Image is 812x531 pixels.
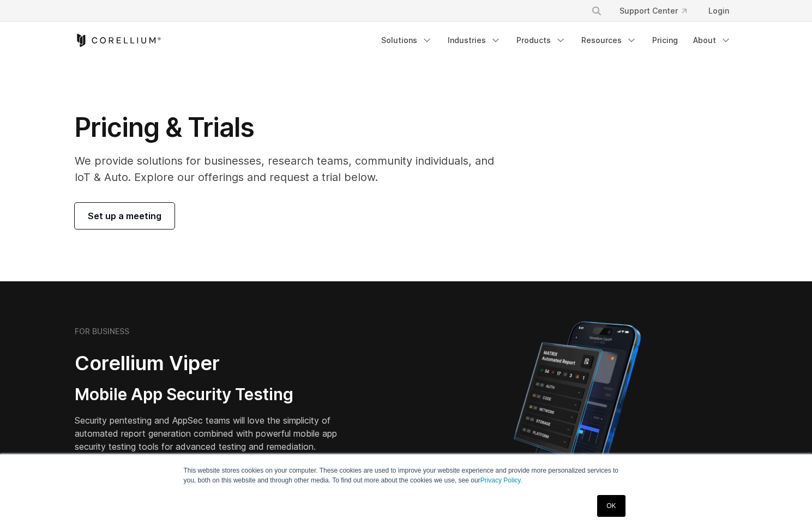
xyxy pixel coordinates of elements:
h1: Pricing & Trials [75,111,509,144]
img: Corellium MATRIX automated report on iPhone showing app vulnerability test results across securit... [495,316,659,507]
a: Pricing [646,31,684,50]
a: Login [700,1,738,21]
a: Support Center [611,1,695,21]
h2: Corellium Viper [75,351,354,376]
h6: FOR BUSINESS [75,327,129,336]
a: Solutions [375,31,439,50]
div: Navigation Menu [578,1,738,21]
a: Set up a meeting [75,203,175,229]
a: OK [597,495,625,517]
a: Products [510,31,573,50]
a: Privacy Policy. [480,476,522,484]
h3: Mobile App Security Testing [75,384,354,405]
a: Corellium Home [75,34,161,47]
a: About [687,31,738,50]
span: Set up a meeting [88,209,161,222]
button: Search [587,1,606,21]
a: Resources [575,31,643,50]
a: Industries [441,31,508,50]
p: This website stores cookies on your computer. These cookies are used to improve your website expe... [184,466,629,485]
div: Navigation Menu [375,31,738,50]
p: We provide solutions for businesses, research teams, community individuals, and IoT & Auto. Explo... [75,153,509,185]
p: Security pentesting and AppSec teams will love the simplicity of automated report generation comb... [75,414,354,453]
